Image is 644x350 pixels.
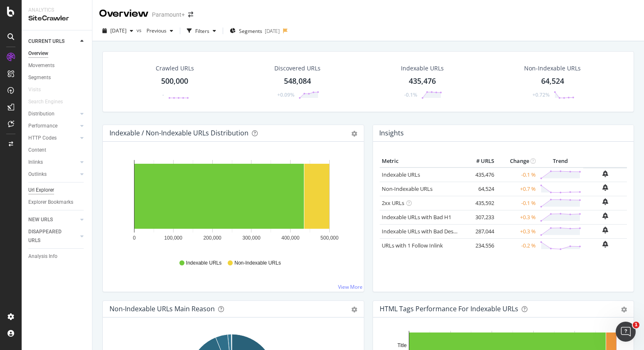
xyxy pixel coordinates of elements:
[321,235,339,241] text: 500,000
[401,64,444,72] div: Indexable URLs
[28,252,57,261] div: Analysis Info
[28,97,63,106] div: Search Engines
[265,27,280,35] div: [DATE]
[463,224,496,238] td: 287,044
[602,241,608,247] div: bell-plus
[602,184,608,191] div: bell-plus
[621,307,627,312] div: gear
[28,227,70,245] div: DISAPPEARED URLS
[28,85,49,94] a: Visits
[351,307,357,312] div: gear
[186,260,221,267] span: Indexable URLs
[496,167,538,182] td: -0.1 %
[397,342,407,348] text: Title
[28,158,78,167] a: Inlinks
[133,235,136,241] text: 0
[277,91,294,98] div: +0.09%
[28,198,73,207] div: Explorer Bookmarks
[28,170,47,179] div: Outlinks
[351,131,357,137] div: gear
[203,235,221,241] text: 200,000
[143,27,167,34] span: Previous
[28,122,57,130] div: Performance
[602,227,608,233] div: bell-plus
[28,198,86,207] a: Explorer Bookmarks
[184,24,219,37] button: Filters
[284,76,311,87] div: 548,084
[28,252,86,261] a: Analysis Info
[281,235,300,241] text: 400,000
[162,91,164,98] div: -
[382,171,420,178] a: Indexable URLs
[109,129,249,137] div: Indexable / Non-Indexable URLs Distribution
[28,73,86,82] a: Segments
[28,14,85,23] div: SiteCrawler
[496,155,538,167] th: Change
[380,155,463,167] th: Metric
[379,127,404,139] h4: Insights
[28,134,57,142] div: HTTP Codes
[28,110,78,118] a: Distribution
[532,91,550,98] div: +0.72%
[602,170,608,177] div: bell-plus
[463,167,496,182] td: 435,476
[110,27,127,34] span: 2025 Sep. 15th
[28,49,48,58] div: Overview
[274,64,321,72] div: Discovered URLs
[28,110,55,118] div: Distribution
[496,196,538,210] td: -0.1 %
[496,224,538,238] td: +0.3 %
[28,158,43,167] div: Inlinks
[28,37,78,46] a: CURRENT URLS
[226,24,283,37] button: Segments[DATE]
[524,64,581,72] div: Non-Indexable URLs
[382,185,433,192] a: Non-Indexable URLs
[152,10,185,19] div: Paramount+
[99,7,149,21] div: Overview
[99,24,137,37] button: [DATE]
[28,122,78,130] a: Performance
[28,186,54,195] div: Url Explorer
[239,27,262,35] span: Segments
[496,210,538,224] td: +0.3 %
[382,199,404,207] a: 2xx URLs
[463,196,496,210] td: 435,592
[137,27,143,34] span: vs
[496,182,538,196] td: +0.7 %
[234,260,281,267] span: Non-Indexable URLs
[28,227,78,245] a: DISAPPEARED URLS
[143,24,177,37] button: Previous
[616,322,636,342] iframe: Intercom live chat
[380,305,518,313] div: HTML Tags Performance for Indexable URLs
[541,76,564,87] div: 64,524
[28,170,78,179] a: Outlinks
[156,64,194,72] div: Crawled URLs
[109,155,354,252] svg: A chart.
[404,91,417,98] div: -0.1%
[28,61,86,70] a: Movements
[28,215,53,224] div: NEW URLS
[28,146,46,155] div: Content
[188,12,193,17] div: arrow-right-arrow-left
[164,235,183,241] text: 100,000
[382,213,451,221] a: Indexable URLs with Bad H1
[382,242,443,249] a: URLs with 1 Follow Inlink
[409,76,436,87] div: 435,476
[28,97,71,106] a: Search Engines
[463,155,496,167] th: # URLS
[28,85,41,94] div: Visits
[28,49,86,58] a: Overview
[496,238,538,252] td: -0.2 %
[28,134,78,142] a: HTTP Codes
[28,7,85,14] div: Analytics
[28,37,65,46] div: CURRENT URLS
[28,61,55,70] div: Movements
[161,76,188,87] div: 500,000
[338,283,363,290] a: View More
[28,146,86,155] a: Content
[195,27,209,35] div: Filters
[28,215,78,224] a: NEW URLS
[602,198,608,205] div: bell-plus
[109,305,215,313] div: Non-Indexable URLs Main Reason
